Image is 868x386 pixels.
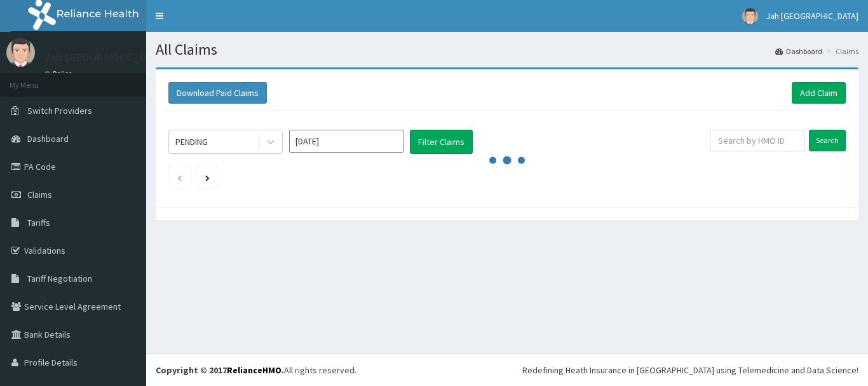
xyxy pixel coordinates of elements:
[156,41,858,58] h1: All Claims
[766,10,858,22] span: Jah [GEOGRAPHIC_DATA]
[522,364,858,376] div: Redefining Heath Insurance in [GEOGRAPHIC_DATA] using Telemedicine and Data Science!
[775,46,822,57] a: Dashboard
[824,46,858,57] li: Claims
[27,105,92,116] span: Switch Providers
[710,130,804,151] input: Search by HMO ID
[227,364,281,376] a: RelianceHMO
[792,82,846,104] a: Add Claim
[27,133,69,144] span: Dashboard
[205,172,210,183] a: Next page
[168,82,267,104] button: Download Paid Claims
[410,130,473,154] button: Filter Claims
[27,273,92,284] span: Tariff Negotiation
[156,364,284,376] strong: Copyright © 2017 .
[44,52,170,63] p: Jah [GEOGRAPHIC_DATA]
[488,141,526,179] svg: audio-loading
[27,217,50,228] span: Tariffs
[146,354,868,386] footer: All rights reserved.
[742,8,758,24] img: User Image
[175,135,208,148] div: PENDING
[177,172,182,183] a: Previous page
[6,38,35,67] img: User Image
[44,69,75,78] a: Online
[809,130,846,151] input: Search
[289,130,403,153] input: Select Month and Year
[27,189,52,200] span: Claims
